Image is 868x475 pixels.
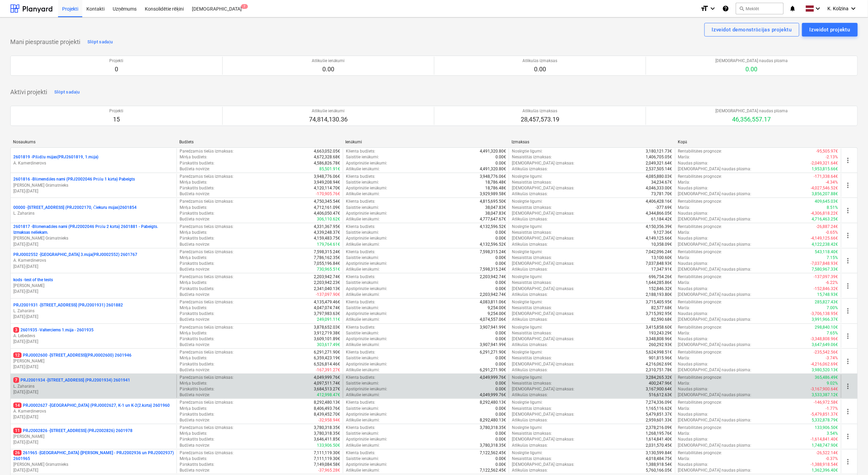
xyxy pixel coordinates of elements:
p: A. Kamerdinerovs [13,258,174,263]
p: Saistītie ienākumi : [346,179,379,185]
p: 0.00 [523,65,558,73]
p: Budžeta novirze : [180,267,210,272]
div: 2601816 -Blūmendāles nami (PRJ2002046 Prūšu 1 kārta) Pabeigts[PERSON_NAME] Grāmatnieks[DATE]-[DATE] [13,176,174,194]
p: 306,110.62€ [317,216,340,222]
p: Atlikušie ienākumi : [346,242,380,247]
span: more_vert [844,282,852,290]
p: 2601817 - Blūmenadāles nami (PRJ2002046 Prūšu 2 kārta) 2601881 - Pabeigts. Izmaksas neliekam. [13,224,174,235]
p: Klienta budžets : [346,274,375,280]
button: Izveidot projektu [802,23,858,37]
div: 7PRJ2001934 -[STREET_ADDRESS] (PRJ2001934) 2601941L. Zaharāns[DATE]-[DATE] [13,377,174,395]
p: 2,203,942.74€ [314,274,340,280]
p: [PERSON_NAME] [13,434,174,440]
p: Atlikušās izmaksas : [512,267,548,272]
p: [DEMOGRAPHIC_DATA] naudas plūsma [716,58,788,64]
div: 2601819 -Pīlādžu mājas(PRJ2601819, 1.māja)A. Kamerdinerovs [13,154,174,166]
span: more_vert [844,332,852,340]
p: 7,786,162.35€ [314,255,340,261]
p: 00000 - [STREET_ADDRESS] (PRJ2002170, Čiekuru mājas)2601854 [13,205,137,211]
p: Rentabilitātes prognoze : [678,224,722,230]
p: Pārskatīts budžets : [180,185,214,191]
p: [DATE] - [DATE] [13,339,174,345]
p: Pārskatīts budžets : [180,211,214,216]
p: -170,905.76€ [316,191,340,197]
p: Paredzamās tiešās izmaksas : [180,274,233,280]
p: Apstiprinātie ienākumi : [346,235,388,241]
div: kods -test of the tests[PERSON_NAME][DATE]-[DATE] [13,277,174,294]
p: 7,042,096.24€ [646,249,672,255]
p: A. Lebedevs [13,333,174,339]
p: [DEMOGRAPHIC_DATA] izmaksas : [512,286,574,292]
p: Rentabilitātes prognoze : [678,249,722,255]
p: 1,406,705.05€ [646,154,672,160]
p: Klienta budžets : [346,199,375,204]
p: 2601819 - Pīlādžu mājas(PRJ2601819, 1.māja) [13,154,98,160]
p: Budžeta novirze : [180,292,210,298]
p: 4,815,695.50€ [480,199,506,204]
p: 15 [110,115,124,124]
p: Noslēgtie līgumi : [512,249,543,255]
p: Pārskatīts budžets : [180,261,214,267]
p: Pārskatīts budžets : [180,286,214,292]
p: Atlikušie ienākumi : [346,216,380,222]
p: [PERSON_NAME] Grāmatnieks [13,462,174,467]
p: Noslēgtie līgumi : [512,224,543,230]
p: 34,234.67€ [652,179,672,185]
p: 0.00 [312,65,345,73]
div: Izveidot projektu [810,25,850,34]
p: Saistītie ienākumi : [346,230,379,235]
p: Budžeta novirze : [180,216,210,222]
p: 0.00€ [495,261,506,267]
p: -377.69€ [656,205,672,211]
p: [DEMOGRAPHIC_DATA] naudas plūsma : [678,242,752,247]
p: 7,598,315.24€ [480,267,506,272]
p: 8.51% [827,205,838,211]
p: -26,887.24€ [816,224,838,230]
p: Naudas plūsma : [678,211,709,216]
p: Apstiprinātie ienākumi : [346,211,388,216]
p: Nesaistītās izmaksas : [512,205,552,211]
p: Naudas plūsma : [678,286,709,292]
p: PRJ0002600 - [STREET_ADDRESS](PRJ0002600) 2601946 [13,352,131,358]
p: 4,159,483.75€ [314,235,340,241]
p: -152,846.32€ [814,286,838,292]
p: Marža : [678,280,690,286]
span: more_vert [844,181,852,189]
p: L. Zaharāns [13,211,174,216]
p: [DEMOGRAPHIC_DATA] naudas plūsma : [678,267,752,272]
p: -95,505.97€ [816,148,838,154]
p: Atlikušās izmaksas : [512,242,548,247]
p: L. Zaharāns [13,308,174,314]
span: 14 [13,403,22,408]
p: Pārskatīts budžets : [180,235,214,241]
p: Nesaistītās izmaksas : [512,154,552,160]
p: [DATE] - [DATE] [13,314,174,320]
p: 4,586,826.78€ [314,160,340,166]
p: Budžeta novirze : [180,166,210,172]
div: 11PRJ2002826 -[STREET_ADDRESS] (PRJ2002826) 2601978[PERSON_NAME][DATE]-[DATE] [13,428,174,445]
p: [DATE] - [DATE] [13,467,174,473]
p: [PERSON_NAME] Grāmatnieks [13,235,174,241]
p: Atlikušās izmaksas : [512,191,548,197]
p: 4,046,333.00€ [646,185,672,191]
span: 3 [13,327,19,333]
p: Apstiprinātie ienākumi : [346,286,388,292]
p: 152,846.32€ [649,286,672,292]
p: 4,150,356.39€ [646,224,672,230]
p: 38,047.83€ [485,205,506,211]
p: 4,406,050.47€ [314,211,340,216]
p: Klienta budžets : [346,148,375,154]
p: Klienta budžets : [346,174,375,179]
iframe: Chat Widget [834,442,868,475]
p: 2601816 - Blūmendāles nami (PRJ2002046 Prūšu 1 kārta) Pabeigts [13,176,135,182]
p: [DEMOGRAPHIC_DATA] izmaksas : [512,160,574,166]
div: PRJ2001931 -[STREET_ADDRESS] (PRJ2001931) 2601882L. Zaharāns[DATE]-[DATE] [13,302,174,320]
p: 3,948,776.06€ [314,174,340,179]
p: Mērķa budžets : [180,205,207,211]
p: Budžeta novirze : [180,191,210,197]
p: Nesaistītās izmaksas : [512,280,552,286]
p: PRJ2002826 - [STREET_ADDRESS] (PRJ2002826) 2601978 [13,428,132,434]
p: 0.00€ [495,154,506,160]
p: Projekti [110,58,124,64]
p: Aktīvi projekti [10,88,47,96]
